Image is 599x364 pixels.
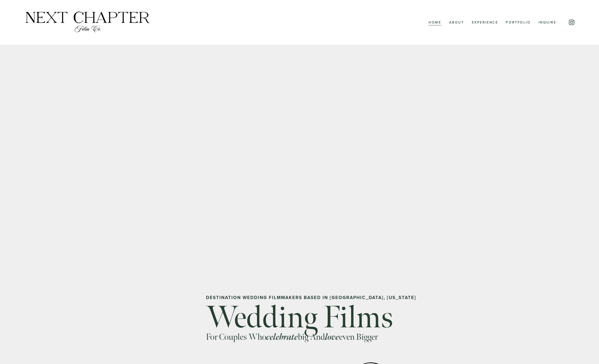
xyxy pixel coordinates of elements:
strong: Destination wedding Filmmakers Based in [GEOGRAPHIC_DATA], [US_STATE] [206,294,416,301]
span: Wedding Films [206,298,393,336]
a: Home [429,19,441,26]
a: Experience [472,19,498,26]
a: About [449,19,464,26]
a: Portfolio [506,19,531,26]
a: Instagram [568,19,575,26]
span: For couples who big and even bigger [206,331,378,342]
em: love [325,331,339,342]
a: Inquire [539,19,557,26]
em: celebrate [266,331,298,342]
img: Next Chapter Film Co. [24,11,151,34]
